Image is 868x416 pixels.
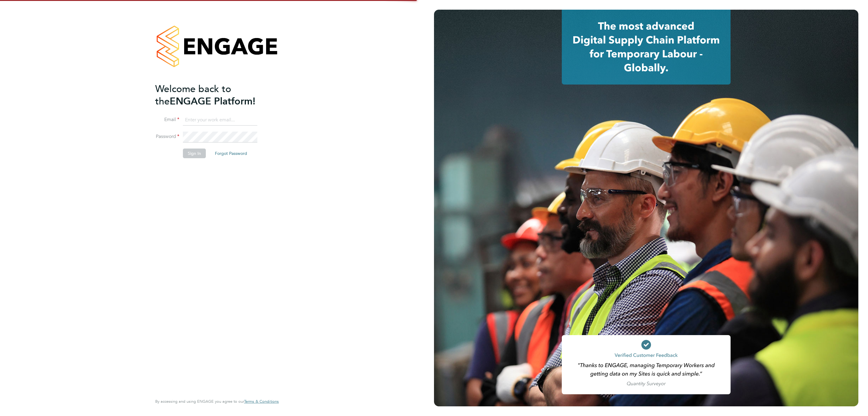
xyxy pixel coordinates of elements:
label: Email [155,117,179,123]
a: Terms & Conditions [244,399,279,404]
h2: ENGAGE Platform! [155,83,273,107]
span: By accessing and using ENGAGE you agree to our [155,399,279,404]
span: Welcome back to the [155,83,231,107]
button: Forgot Password [210,149,252,158]
label: Password [155,133,179,140]
button: Sign In [183,149,206,158]
input: Enter your work email... [183,115,257,126]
